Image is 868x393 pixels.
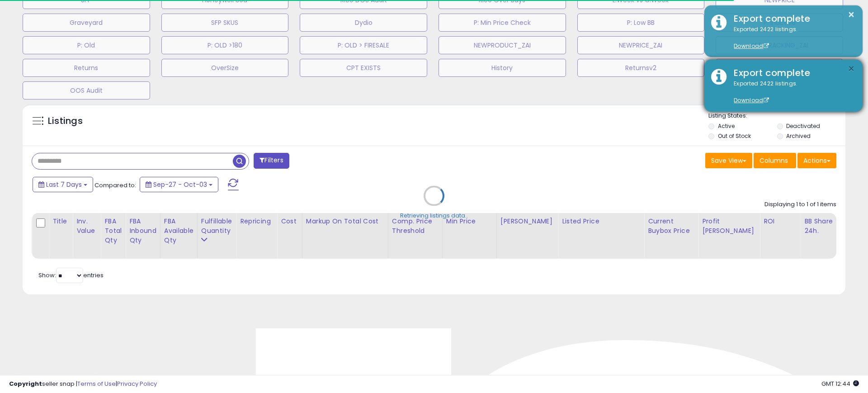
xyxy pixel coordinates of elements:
button: Price Check [716,59,843,77]
div: Exported 2422 listings. [727,80,856,105]
button: P: OLD > FIRESALE [300,36,427,54]
button: P: OLD >180 [161,36,289,54]
button: P: Old [23,36,150,54]
button: × [848,9,855,20]
div: Exported 2422 listings. [727,25,856,51]
button: × [848,63,855,75]
div: Retrieving listings data.. [400,212,468,220]
button: Returns [23,59,150,77]
button: NEWPRICE_ZAI [577,36,705,54]
button: Dydio [300,14,427,32]
div: Export complete [727,12,856,25]
button: CPT EXISTS [300,59,427,77]
button: NEWPRODUCT_ZAI [439,36,566,54]
a: Download [734,42,769,50]
button: OverSize [161,59,289,77]
button: P: Low BB [577,14,705,32]
button: Graveyard [23,14,150,32]
button: SFP SKUS [161,14,289,32]
button: Returnsv2 [577,59,705,77]
a: Download [734,96,769,104]
button: P: Min Price Check [439,14,566,32]
div: Export complete [727,66,856,80]
button: History [439,59,566,77]
button: OOS Audit [23,81,150,99]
